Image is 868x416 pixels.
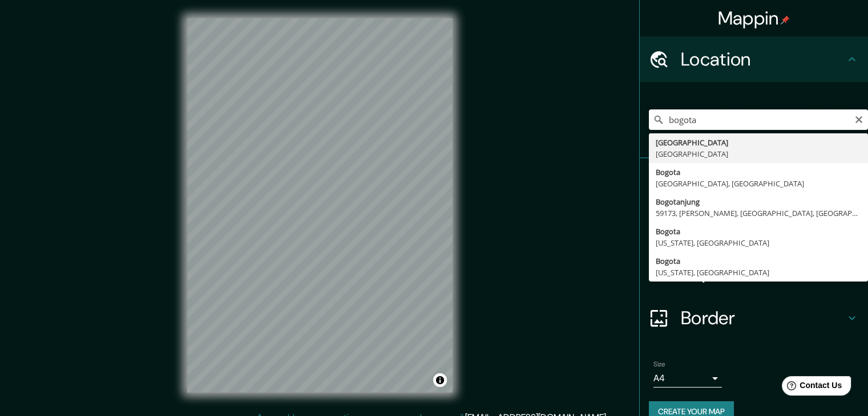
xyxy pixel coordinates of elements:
[640,158,868,204] div: Pins
[766,372,855,403] iframe: Help widget launcher
[656,237,861,248] div: [US_STATE], [GEOGRAPHIC_DATA]
[640,250,868,295] div: Layout
[656,166,861,178] div: Bogota
[656,137,861,148] div: [GEOGRAPHIC_DATA]
[656,207,861,219] div: 59173, [PERSON_NAME], [GEOGRAPHIC_DATA], [GEOGRAPHIC_DATA]
[640,204,868,250] div: Style
[681,261,845,284] h4: Layout
[433,373,447,387] button: Toggle attribution
[649,109,868,130] input: Pick your city or area
[656,255,861,267] div: Bogota
[640,295,868,341] div: Border
[718,7,790,30] h4: Mappin
[781,15,790,25] img: pin-icon.png
[640,36,868,82] div: Location
[681,307,845,329] h4: Border
[681,48,845,71] h4: Location
[854,113,863,124] button: Clear
[656,178,861,189] div: [GEOGRAPHIC_DATA], [GEOGRAPHIC_DATA]
[187,18,453,393] canvas: Map
[653,360,665,369] label: Size
[656,196,861,207] div: Bogotanjung
[653,369,722,388] div: A4
[656,148,861,160] div: [GEOGRAPHIC_DATA]
[656,267,861,278] div: [US_STATE], [GEOGRAPHIC_DATA]
[656,226,861,237] div: Bogota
